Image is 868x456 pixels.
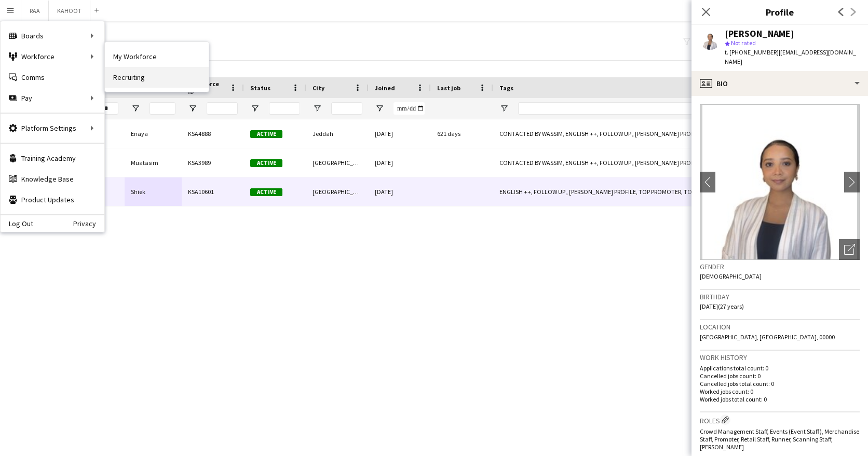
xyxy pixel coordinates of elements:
[700,302,744,310] span: [DATE] (27 years)
[394,102,425,115] input: Joined Filter Input
[700,395,860,403] p: Worked jobs total count: 0
[499,84,513,92] span: Tags
[182,148,244,177] div: KSA3989
[731,39,756,47] span: Not rated
[150,102,175,115] input: Last Name Filter Input
[375,84,395,92] span: Joined
[1,25,104,46] div: Boards
[306,148,369,177] div: [GEOGRAPHIC_DATA]
[691,5,868,19] h3: Profile
[105,46,209,67] a: My Workforce
[250,104,260,113] button: Open Filter Menu
[1,118,104,139] div: Platform Settings
[207,102,238,115] input: Workforce ID Filter Input
[725,48,779,56] span: t. [PHONE_NUMBER]
[125,177,182,206] div: Shiek
[92,102,118,115] input: First Name Filter Input
[700,292,860,301] h3: Birthday
[1,189,104,210] a: Product Updates
[518,102,752,115] input: Tags Filter Input
[725,48,856,65] span: | [EMAIL_ADDRESS][DOMAIN_NAME]
[375,104,384,113] button: Open Filter Menu
[182,177,244,206] div: KSA10601
[182,119,244,148] div: KSA4888
[691,71,868,96] div: Bio
[250,84,270,92] span: Status
[700,104,860,260] img: Crew avatar or photo
[700,333,835,341] span: [GEOGRAPHIC_DATA], [GEOGRAPHIC_DATA], 00000
[269,102,300,115] input: Status Filter Input
[493,177,758,206] div: ENGLISH ++, FOLLOW UP , [PERSON_NAME] PROFILE, TOP PROMOTER, TOP [PERSON_NAME]
[1,219,33,228] a: Log Out
[1,88,104,108] div: Pay
[250,130,282,138] span: Active
[700,414,860,425] h3: Roles
[700,272,762,280] span: [DEMOGRAPHIC_DATA]
[250,188,282,196] span: Active
[331,102,362,115] input: City Filter Input
[700,380,860,388] p: Cancelled jobs total count: 0
[1,46,104,67] div: Workforce
[725,29,794,38] div: [PERSON_NAME]
[700,364,860,372] p: Applications total count: 0
[306,177,369,206] div: [GEOGRAPHIC_DATA]
[1,67,104,88] a: Comms
[125,148,182,177] div: Muatasim
[499,104,509,113] button: Open Filter Menu
[21,1,49,21] button: RAA
[493,148,758,177] div: CONTACTED BY WASSIM, ENGLISH ++, FOLLOW UP , [PERSON_NAME] PROFILE, TOP HOST/HOSTESS, TOP [PERSON...
[700,427,859,451] span: Crowd Management Staff, Events (Event Staff), Merchandise Staff, Promoter, Retail Staff, Runner, ...
[313,104,322,113] button: Open Filter Menu
[493,119,758,148] div: CONTACTED BY WASSIM, ENGLISH ++, FOLLOW UP , [PERSON_NAME] PROFILE, TOP HOST/HOSTESS, TOP [PERSON...
[700,322,860,331] h3: Location
[839,239,860,260] div: Open photos pop-in
[700,372,860,380] p: Cancelled jobs count: 0
[250,159,282,167] span: Active
[73,219,104,228] a: Privacy
[369,177,431,206] div: [DATE]
[188,104,197,113] button: Open Filter Menu
[105,67,209,88] a: Recruiting
[369,119,431,148] div: [DATE]
[369,148,431,177] div: [DATE]
[431,119,493,148] div: 621 days
[125,119,182,148] div: Enaya
[131,104,140,113] button: Open Filter Menu
[700,262,860,271] h3: Gender
[49,1,90,21] button: KAHOOT
[700,353,860,362] h3: Work history
[437,84,460,92] span: Last job
[700,388,860,395] p: Worked jobs count: 0
[313,84,324,92] span: City
[1,148,104,169] a: Training Academy
[306,119,369,148] div: Jeddah
[1,169,104,189] a: Knowledge Base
